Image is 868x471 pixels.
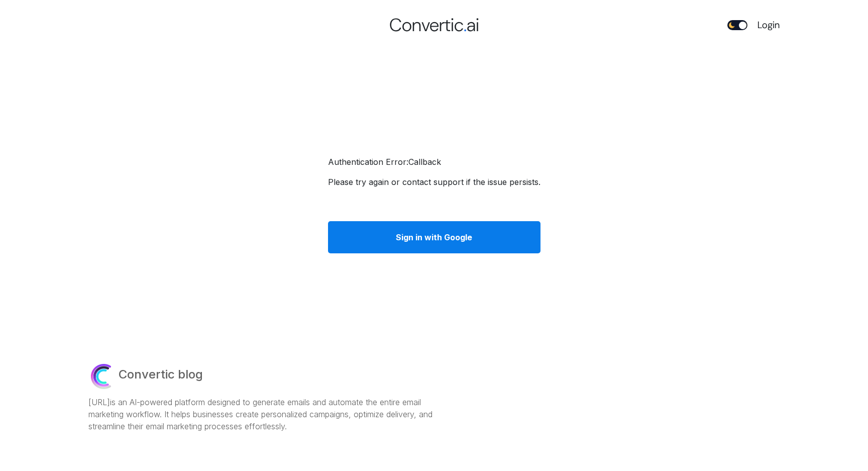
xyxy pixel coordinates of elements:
[464,13,467,37] span: .
[88,396,434,432] p: is an AI-powered platform designed to generate emails and automate the entire email marketing wor...
[319,12,550,39] a: Convertic.ai
[328,156,540,168] p: Authentication Error: Callback
[328,176,540,188] p: Please try again or contact support if the issue persists.
[88,397,110,407] a: [URL]
[119,367,203,382] h1: Convertic blog
[728,22,735,29] img: moon
[328,221,540,253] div: Sign in with Google
[88,364,114,389] img: convertic blog
[757,18,780,33] a: Login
